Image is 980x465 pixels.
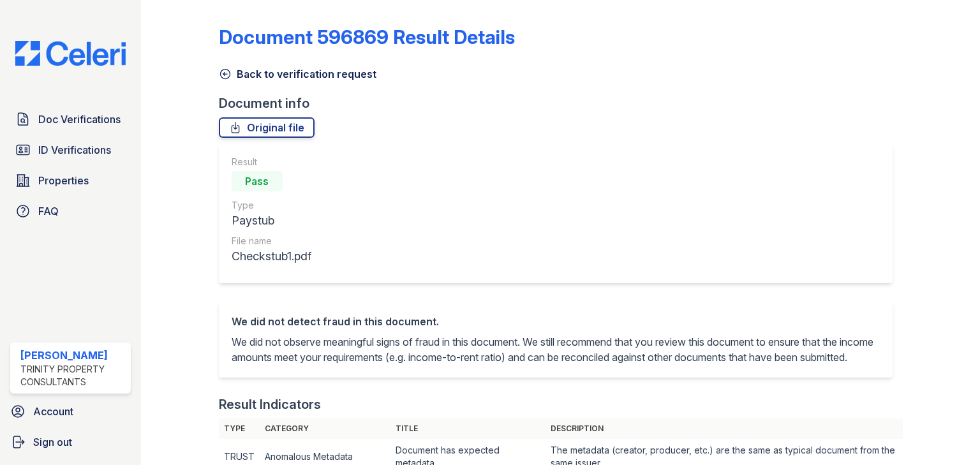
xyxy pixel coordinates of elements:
div: Document info [219,94,903,112]
div: Trinity Property Consultants [20,363,126,388]
a: Back to verification request [219,66,376,82]
div: Result [232,156,311,168]
a: Account [5,399,136,424]
span: FAQ [38,203,59,219]
span: Sign out [33,434,72,450]
div: Result Indicators [219,395,321,413]
a: FAQ [10,198,131,224]
div: Pass [232,171,283,191]
a: Properties [10,168,131,193]
div: Type [232,199,311,212]
div: [PERSON_NAME] [20,348,126,363]
p: We did not observe meaningful signs of fraud in this document. We still recommend that you review... [232,334,880,365]
span: Account [33,404,73,419]
div: Checkstub1.pdf [232,247,311,265]
th: Title [390,418,546,439]
span: ID Verifications [38,142,111,158]
a: ID Verifications [10,137,131,163]
div: Paystub [232,212,311,230]
th: Description [546,418,902,439]
div: We did not detect fraud in this document. [232,314,880,329]
a: Document 596869 Result Details [219,26,515,48]
a: Doc Verifications [10,107,131,132]
th: Type [219,418,260,439]
span: Properties [38,173,89,188]
a: Original file [219,117,315,138]
span: Doc Verifications [38,112,121,127]
a: Sign out [5,429,136,455]
div: File name [232,235,311,247]
img: CE_Logo_Blue-a8612792a0a2168367f1c8372b55b34899dd931a85d93a1a3d3e32e68fde9ad4.png [5,41,136,66]
th: Category [260,418,390,439]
